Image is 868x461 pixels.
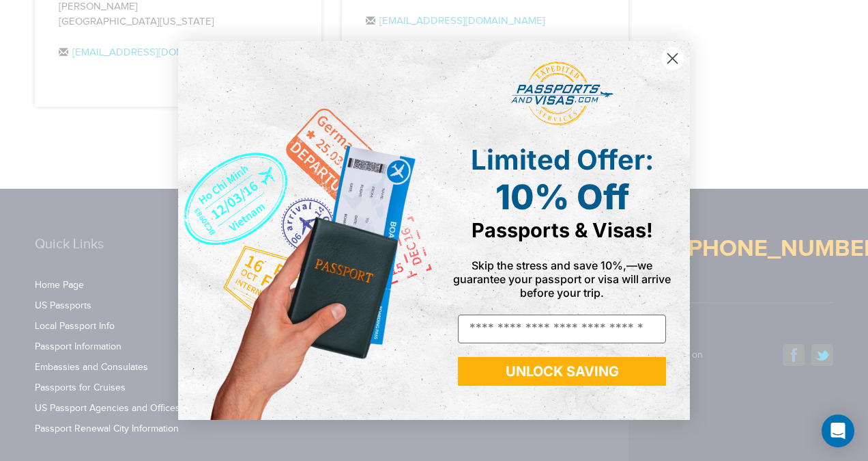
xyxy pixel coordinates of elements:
span: Limited Offer: [471,143,654,176]
div: Open Intercom Messenger [822,414,854,447]
img: de9cda0d-0715-46ca-9a25-073762a91ba7.png [178,41,434,419]
span: 10% Off [495,176,629,218]
span: Passports & Visas! [472,218,653,242]
button: UNLOCK SAVING [458,357,666,386]
img: passports and visas [511,62,613,126]
span: Skip the stress and save 10%,—we guarantee your passport or visa will arrive before your trip. [453,259,671,300]
button: Close dialog [661,47,684,70]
